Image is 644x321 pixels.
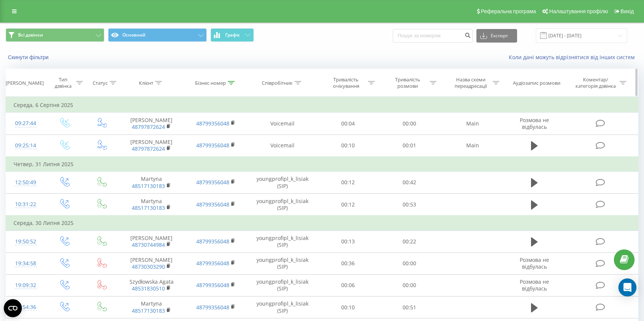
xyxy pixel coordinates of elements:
div: [PERSON_NAME] [6,80,44,86]
span: Реферальна програма [481,8,536,14]
td: 00:00 [379,274,441,296]
div: 10:31:22 [14,197,38,212]
div: Тип дзвінка [52,76,74,89]
td: Середа, 30 Липня 2025 [6,216,638,231]
span: Всі дзвінки [18,32,43,38]
div: 19:50:52 [14,234,38,249]
td: 00:13 [317,231,379,252]
a: Коли дані можуть відрізнятися вiд інших систем [509,53,638,61]
td: 00:04 [317,113,379,135]
a: 48517130183 [132,182,165,190]
td: 00:10 [317,297,379,318]
td: [PERSON_NAME] [119,113,183,135]
td: 00:42 [379,171,441,193]
td: 00:12 [317,194,379,216]
td: 00:01 [379,135,441,157]
td: 00:06 [317,274,379,296]
button: Open CMP widget [4,299,22,317]
div: Бізнес номер [195,80,226,86]
input: Пошук за номером [393,29,473,43]
td: youngprofipl_k_lisiak (SIP) [248,252,317,274]
div: 19:09:32 [14,278,38,293]
div: 12:50:49 [14,175,38,190]
td: Voicemail [248,113,317,135]
a: 48730744984 [132,241,165,248]
a: 48799356048 [196,238,229,245]
div: Аудіозапис розмови [513,80,560,86]
button: Всі дзвінки [6,28,104,42]
a: 48799356048 [196,120,229,127]
td: Voicemail [248,135,317,157]
div: 19:34:58 [14,256,38,271]
a: 48797872624 [132,145,165,152]
td: 00:00 [379,113,441,135]
div: Співробітник [262,80,293,86]
span: Розмова не відбулась [520,256,549,270]
div: Тривалість розмови [388,76,428,89]
span: Розмова не відбулась [520,278,549,292]
div: 09:27:44 [14,116,38,131]
a: 48730303290 [132,263,165,270]
td: Martyna [119,171,183,193]
td: 00:10 [317,135,379,157]
a: 48517130183 [132,204,165,211]
td: 00:00 [379,252,441,274]
td: youngprofipl_k_lisiak (SIP) [248,194,317,216]
td: 00:51 [379,297,441,318]
td: Martyna [119,194,183,216]
div: Назва схеми переадресації [450,76,491,89]
td: Szydłowska Agata [119,274,183,296]
button: Графік [211,28,254,42]
td: Середа, 6 Серпня 2025 [6,98,638,113]
div: Статус [93,80,108,86]
td: Main [440,135,504,157]
td: 00:12 [317,171,379,193]
td: Main [440,113,504,135]
a: 48799356048 [196,260,229,267]
td: youngprofipl_k_lisiak (SIP) [248,297,317,318]
span: Розмова не відбулась [520,116,549,130]
div: 18:54:36 [14,300,38,315]
span: Вихід [621,8,634,14]
td: youngprofipl_k_lisiak (SIP) [248,231,317,252]
td: 00:36 [317,252,379,274]
span: Налаштування профілю [549,8,608,14]
a: 48799356048 [196,142,229,149]
a: 48799356048 [196,201,229,208]
span: Графік [225,32,240,38]
div: Open Intercom Messenger [618,278,636,297]
div: Коментар/категорія дзвінка [574,76,618,89]
a: 48797872624 [132,123,165,130]
td: [PERSON_NAME] [119,231,183,252]
td: [PERSON_NAME] [119,252,183,274]
td: 00:53 [379,194,441,216]
a: 48531830510 [132,285,165,292]
button: Скинути фільтри [6,54,52,61]
button: Основний [108,28,207,42]
div: Клієнт [139,80,153,86]
td: 00:22 [379,231,441,252]
a: 48799356048 [196,304,229,311]
a: 48517130183 [132,307,165,314]
td: Martyna [119,297,183,318]
div: 09:25:14 [14,138,38,153]
td: youngprofipl_k_lisiak (SIP) [248,274,317,296]
td: [PERSON_NAME] [119,135,183,157]
td: youngprofipl_k_lisiak (SIP) [248,171,317,193]
div: Тривалість очікування [326,76,366,89]
td: Четвер, 31 Липня 2025 [6,157,638,172]
a: 48799356048 [196,179,229,186]
button: Експорт [476,29,517,43]
a: 48799356048 [196,281,229,289]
